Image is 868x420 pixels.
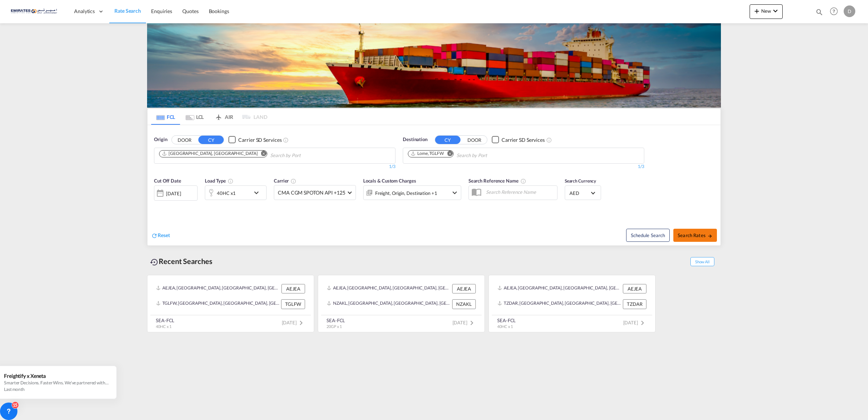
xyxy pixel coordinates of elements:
div: AEJEA [623,284,646,293]
input: Chips input. [457,150,526,161]
div: 1/3 [403,164,644,170]
span: Enquiries [151,8,172,14]
md-icon: icon-chevron-right [638,319,647,327]
div: SEA-FCL [326,317,345,324]
span: Reset [158,232,170,238]
span: Origin [154,136,167,143]
md-icon: icon-plus 400-fg [753,7,761,15]
div: Lome, TGLFW [410,151,444,157]
md-icon: icon-refresh [151,232,158,239]
div: D [844,5,855,17]
button: Remove [442,151,453,158]
div: icon-refreshReset [151,232,170,240]
input: Search Reference Name [482,187,557,197]
span: Show All [690,257,714,266]
md-tab-item: LCL [180,109,209,125]
md-icon: icon-magnify [815,8,823,16]
md-icon: Your search will be saved by the below given name [520,178,526,184]
recent-search-card: AEJEA, [GEOGRAPHIC_DATA], [GEOGRAPHIC_DATA], [GEOGRAPHIC_DATA], [GEOGRAPHIC_DATA] AEJEATGLFW, [GE... [147,275,314,332]
div: 40HC x1 [217,188,236,198]
span: AED [569,190,590,196]
div: NZAKL [452,299,476,309]
span: Quotes [182,8,198,14]
div: AEJEA, Jebel Ali, United Arab Emirates, Middle East, Middle East [498,284,621,293]
div: TGLFW, Lome, Togo, Western Africa, Africa [156,299,279,309]
div: 40HC x1icon-chevron-down [205,185,267,200]
div: Jebel Ali, AEJEA [162,151,257,157]
div: AEJEA [281,284,305,293]
div: Freight Origin Destination Factory Stuffing [375,188,437,198]
md-tab-item: FCL [151,109,180,125]
span: Search Reference Name [469,178,526,184]
span: Rate Search [114,8,141,14]
md-pagination-wrapper: Use the left and right arrow keys to navigate between tabs [151,109,267,125]
span: 20GP x 1 [326,324,342,329]
div: TZDAR [623,299,646,309]
span: CMA CGM SPOTON API +125 [278,189,345,196]
md-datepicker: Select [154,200,159,210]
span: [DATE] [453,320,476,325]
md-checkbox: Checkbox No Ink [492,136,545,144]
md-icon: Unchecked: Search for CY (Container Yard) services for all selected carriers.Checked : Search for... [546,137,552,143]
span: 40HC x 1 [497,324,513,329]
span: Load Type [205,178,234,184]
md-select: Select Currency: د.إ AEDUnited Arab Emirates Dirham [569,188,597,198]
span: Carrier [274,178,296,184]
md-icon: icon-backup-restore [150,258,159,267]
md-icon: The selected Trucker/Carrierwill be displayed in the rate results If the rates are from another f... [291,178,296,184]
img: LCL+%26+FCL+BACKGROUND.png [147,23,721,108]
span: Destination [403,136,427,143]
md-tab-item: AIR [209,109,238,125]
span: Locals & Custom Charges [363,178,416,184]
div: Freight Origin Destination Factory Stuffingicon-chevron-down [363,185,461,200]
div: AEJEA, Jebel Ali, United Arab Emirates, Middle East, Middle East [327,284,450,293]
div: Press delete to remove this chip. [162,151,259,157]
div: 1/3 [154,164,396,170]
md-icon: icon-chevron-down [771,7,780,15]
div: SEA-FCL [497,317,516,324]
button: DOOR [172,136,197,144]
div: TGLFW [281,299,305,309]
button: Search Ratesicon-arrow-right [673,229,717,242]
md-checkbox: Checkbox No Ink [228,136,281,144]
span: Bookings [209,8,229,14]
span: [DATE] [623,320,647,325]
span: [DATE] [282,320,305,325]
span: New [753,8,780,14]
md-chips-wrap: Chips container. Use arrow keys to select chips. [158,148,342,161]
div: Carrier SD Services [502,136,545,144]
div: OriginDOOR CY Checkbox No InkUnchecked: Search for CY (Container Yard) services for all selected ... [147,125,721,245]
div: NZAKL, Auckland, New Zealand, Oceania, Oceania [327,299,450,309]
span: Help [828,5,840,17]
md-icon: icon-chevron-down [450,188,459,197]
div: Recent Searches [147,253,215,269]
div: icon-magnify [815,8,823,19]
input: Chips input. [270,150,339,161]
img: c67187802a5a11ec94275b5db69a26e6.png [11,3,60,20]
button: Note: By default Schedule search will only considerorigin ports, destination ports and cut off da... [626,229,670,242]
button: icon-plus 400-fgNewicon-chevron-down [750,4,783,19]
div: Carrier SD Services [238,136,281,144]
md-icon: icon-chevron-right [467,319,476,327]
span: Search Currency [565,178,596,184]
div: AEJEA [452,284,476,293]
span: Cut Off Date [154,178,181,184]
button: DOOR [462,136,487,144]
div: SEA-FCL [156,317,174,324]
span: 40HC x 1 [156,324,171,329]
div: [DATE] [154,185,198,201]
div: [DATE] [166,190,181,197]
recent-search-card: AEJEA, [GEOGRAPHIC_DATA], [GEOGRAPHIC_DATA], [GEOGRAPHIC_DATA], [GEOGRAPHIC_DATA] AEJEATZDAR, [GE... [488,275,656,332]
recent-search-card: AEJEA, [GEOGRAPHIC_DATA], [GEOGRAPHIC_DATA], [GEOGRAPHIC_DATA], [GEOGRAPHIC_DATA] AEJEANZAKL, [GE... [318,275,485,332]
md-icon: icon-information-outline [228,178,234,184]
md-icon: icon-chevron-down [252,188,264,197]
span: Search Rates [678,232,713,238]
md-chips-wrap: Chips container. Use arrow keys to select chips. [407,148,528,161]
div: Press delete to remove this chip. [410,151,445,157]
div: TZDAR, Dar es Salaam, Tanzania, United Republic of, Eastern Africa, Africa [498,299,621,309]
button: CY [198,136,224,144]
button: Remove [256,151,267,158]
md-icon: icon-arrow-right [707,233,713,239]
span: Analytics [74,8,95,15]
